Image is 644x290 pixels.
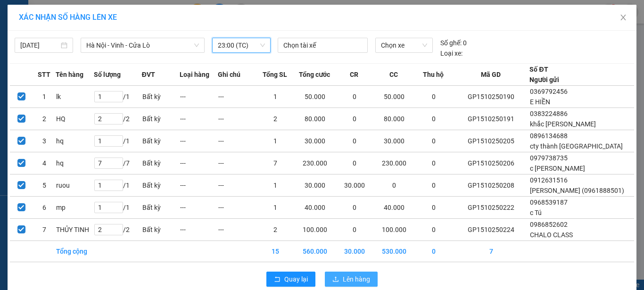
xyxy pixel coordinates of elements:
span: Lên hàng [343,274,370,284]
td: GP1510250206 [453,152,529,174]
td: 0 [414,152,453,174]
span: c Tú [530,209,542,216]
td: 7 [33,219,55,241]
td: 30.000 [335,241,373,262]
td: 3 [33,130,55,152]
td: 30.000 [294,130,335,152]
td: GP1510250208 [453,174,529,197]
span: rollback [274,276,281,283]
td: 40.000 [373,197,414,219]
td: Bất kỳ [142,108,180,130]
td: --- [218,152,256,174]
td: --- [218,197,256,219]
td: 0 [414,86,453,108]
td: --- [180,130,218,152]
span: ĐVT [142,69,155,80]
td: / 2 [94,219,142,241]
td: 1 [256,130,294,152]
span: Loại xe: [440,48,462,58]
span: Số lượng [94,69,121,80]
td: 2 [33,108,55,130]
span: Số ghế: [440,38,462,48]
td: --- [180,86,218,108]
div: 0 [440,38,467,48]
td: 0 [335,108,373,130]
span: close [619,14,627,21]
td: 0 [414,241,453,262]
td: 0 [373,174,414,197]
td: / 1 [94,130,142,152]
td: 50.000 [294,86,335,108]
button: rollbackQuay lại [266,272,315,287]
td: 0 [414,219,453,241]
td: mp [56,197,94,219]
td: --- [218,108,256,130]
td: 30.000 [373,130,414,152]
span: CC [389,69,398,80]
td: / 7 [94,152,142,174]
td: 7 [256,152,294,174]
td: 0 [335,152,373,174]
td: Bất kỳ [142,219,180,241]
span: 0968539187 [530,199,568,206]
h1: CHALO CLASS [12,8,184,25]
span: khắc [PERSON_NAME] [530,120,596,128]
td: GP1510250224 [453,219,529,241]
span: upload [332,276,339,283]
td: --- [180,197,218,219]
td: 7 [453,241,529,262]
td: Bất kỳ [142,130,180,152]
td: Tổng cộng [56,241,94,262]
span: 0383224886 [530,110,568,117]
td: 1 [33,86,55,108]
td: / 1 [94,197,142,219]
td: hq [56,130,94,152]
span: STT [38,69,50,80]
td: 0 [414,130,453,152]
button: Close [610,5,636,31]
td: 1 [256,197,294,219]
td: 0 [335,86,373,108]
td: 30.000 [335,174,373,197]
span: E HIỀN [530,98,550,106]
span: CR [350,69,358,80]
span: 0896134688 [530,132,568,140]
td: --- [218,130,256,152]
td: 2 [256,108,294,130]
span: Mã GD [481,69,501,80]
td: / 1 [94,174,142,197]
span: Tên hàng [56,69,83,80]
td: 80.000 [294,108,335,130]
td: --- [218,174,256,197]
td: 0 [414,108,453,130]
span: Thu hộ [423,69,444,80]
td: --- [180,152,218,174]
span: Quay lại [284,274,308,284]
span: Chọn xe [381,38,427,52]
td: 80.000 [373,108,414,130]
td: Bất kỳ [142,174,180,197]
span: 0979738735 [530,154,568,162]
td: GP1510250190 [453,86,529,108]
td: 2 [256,219,294,241]
td: --- [180,219,218,241]
span: [PERSON_NAME] (0961888501) [530,187,624,194]
td: 0 [414,197,453,219]
div: Tên hàng [15,55,171,62]
span: down [194,42,199,48]
input: 15/10/2025 [20,40,59,50]
td: 530.000 [373,241,414,262]
td: 560.000 [294,241,335,262]
td: 6 [33,197,55,219]
span: 23:00 (TC) [218,38,265,52]
span: Tổng SL [263,69,287,80]
div: Số ĐT Người gửi [529,64,559,85]
td: HQ [56,108,94,130]
td: 50.000 [373,86,414,108]
span: 0986852602 [530,221,568,228]
span: Tổng cước [299,69,330,80]
td: Bất kỳ [142,152,180,174]
td: 0 [414,174,453,197]
div: THỦY TINH [13,65,174,86]
span: cty thành [GEOGRAPHIC_DATA] [530,142,623,150]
